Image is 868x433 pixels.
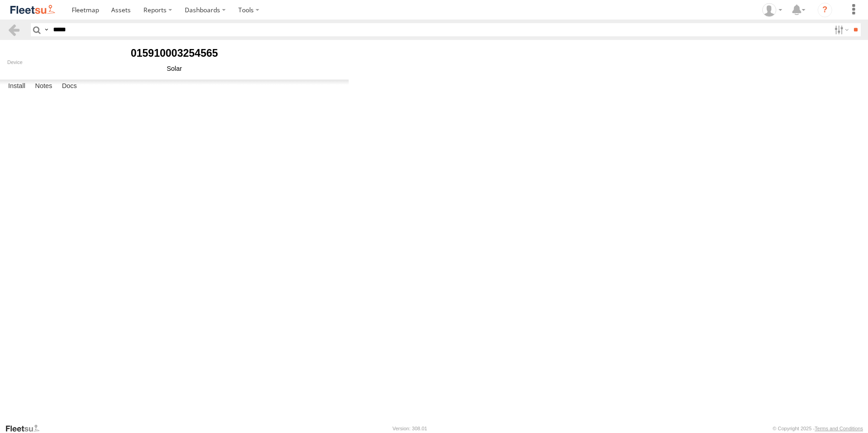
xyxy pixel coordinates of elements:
[30,80,57,93] label: Notes
[759,3,785,17] div: Cristy Hull
[7,59,341,65] div: Device
[9,4,56,16] img: fleetsu-logo-horizontal.svg
[43,23,50,36] label: Search Query
[57,80,81,93] label: Docs
[815,426,863,431] a: Terms and Conditions
[393,426,427,431] div: Version: 308.01
[831,23,850,36] label: Search Filter Options
[7,23,20,36] a: Back to previous Page
[7,65,341,72] div: Solar
[131,47,218,59] b: 015910003254565
[4,80,30,93] label: Install
[818,3,832,17] i: ?
[773,426,863,431] div: © Copyright 2025 -
[5,424,47,433] a: Visit our Website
